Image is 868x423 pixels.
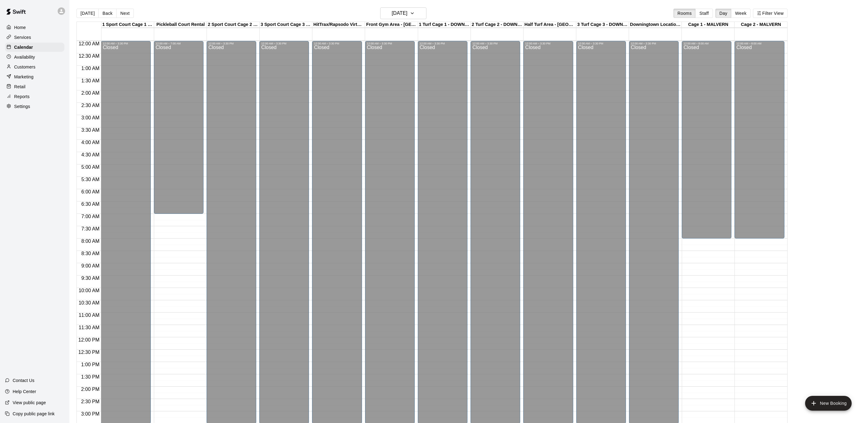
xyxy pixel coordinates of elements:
a: Customers [5,62,64,72]
a: Availability [5,52,64,62]
div: 12:00 AM – 7:00 AM [156,42,202,45]
a: Services [5,33,64,42]
div: Downingtown Location - OUTDOOR Turf Area [629,22,682,28]
div: Closed [684,45,730,241]
span: 4:30 AM [80,152,101,157]
p: Services [14,34,31,40]
span: 11:00 AM [77,313,101,318]
div: 2 Sport Court Cage 2 - DOWNINGTOWN [207,22,260,28]
button: Next [116,9,134,18]
div: 12:00 AM – 3:30 PM [103,42,149,45]
div: 12:00 AM – 3:30 PM [578,42,624,45]
p: View public page [13,400,46,406]
button: Staff [695,9,713,18]
p: Settings [14,103,30,110]
div: 12:00 AM – 7:00 AM: Closed [154,41,204,214]
span: 1:00 AM [80,66,101,71]
span: 9:30 AM [80,276,101,281]
span: 6:30 AM [80,201,101,207]
button: [DATE] [76,9,99,18]
div: Cage 1 - MALVERN [682,22,734,28]
div: Closed [156,45,202,216]
button: Day [715,9,731,18]
p: Customers [14,64,35,70]
span: 12:00 AM [77,41,101,46]
div: Pickleball Court Rental [154,22,207,28]
div: 12:00 AM – 3:30 PM [314,42,360,45]
a: Retail [5,82,64,91]
span: 7:00 AM [80,214,101,219]
div: 12:00 AM – 3:30 PM [261,42,307,45]
p: Reports [14,93,30,100]
span: 12:30 AM [77,53,101,59]
p: Marketing [14,74,34,80]
div: 1 Sport Court Cage 1 - DOWNINGTOWN [101,22,154,28]
div: 12:00 AM – 8:00 AM: Closed [734,41,784,238]
span: 12:00 PM [77,337,101,342]
div: 12:00 AM – 3:30 PM [208,42,254,45]
button: Filter View [753,9,788,18]
span: 8:30 AM [80,251,101,256]
p: Copy public page link [13,411,55,417]
div: 12:00 AM – 8:00 AM [736,42,782,45]
a: Calendar [5,43,64,52]
span: 2:00 PM [80,387,101,392]
div: 12:00 AM – 8:00 AM: Closed [682,41,731,238]
span: 11:30 AM [77,325,101,330]
span: 4:00 AM [80,140,101,145]
span: 5:30 AM [80,177,101,182]
div: 12:00 AM – 3:30 PM [525,42,571,45]
a: Home [5,23,64,32]
button: Week [731,9,751,18]
div: Cage 2 - MALVERN [734,22,787,28]
span: 10:00 AM [77,288,101,293]
span: 1:00 PM [80,362,101,367]
span: 10:30 AM [77,300,101,305]
p: Availability [14,54,35,60]
button: [DATE] [380,7,426,19]
div: HitTrax/Rapsodo Virtual Reality Rental Cage - 16'x35' [312,22,365,28]
p: Retail [14,84,26,90]
p: Help Center [13,388,36,395]
button: Back [98,9,117,18]
span: 1:30 PM [80,374,101,379]
span: 3:00 PM [80,411,101,417]
div: 12:00 AM – 3:30 PM [367,42,413,45]
div: 1 Turf Cage 1 - DOWNINGTOWN [418,22,471,28]
div: 12:00 AM – 3:30 PM [472,42,518,45]
span: 2:30 AM [80,103,101,108]
span: 3:30 AM [80,127,101,133]
span: 8:00 AM [80,238,101,244]
span: 2:00 AM [80,90,101,96]
span: 12:30 PM [77,350,101,355]
div: 2 Turf Cage 2 - DOWNINGTOWN [471,22,524,28]
span: 2:30 PM [80,399,101,404]
div: 12:00 AM – 8:00 AM [684,42,730,45]
a: Marketing [5,72,64,81]
a: Settings [5,102,64,111]
p: Contact Us [13,377,35,384]
h6: [DATE] [392,9,407,18]
span: 5:00 AM [80,164,101,170]
div: 12:00 AM – 3:30 PM [420,42,466,45]
div: Front Gym Area - [GEOGRAPHIC_DATA] [365,22,418,28]
div: 3 Sport Court Cage 3 - DOWNINGTOWN [260,22,312,28]
span: 3:00 AM [80,115,101,120]
div: Half Turf Area - [GEOGRAPHIC_DATA] [524,22,576,28]
p: Calendar [14,44,33,50]
span: 9:00 AM [80,263,101,268]
a: Reports [5,92,64,101]
div: Closed [736,45,782,241]
p: Home [14,24,26,31]
div: 3 Turf Cage 3 - DOWNINGTOWN [576,22,629,28]
span: 6:00 AM [80,189,101,194]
